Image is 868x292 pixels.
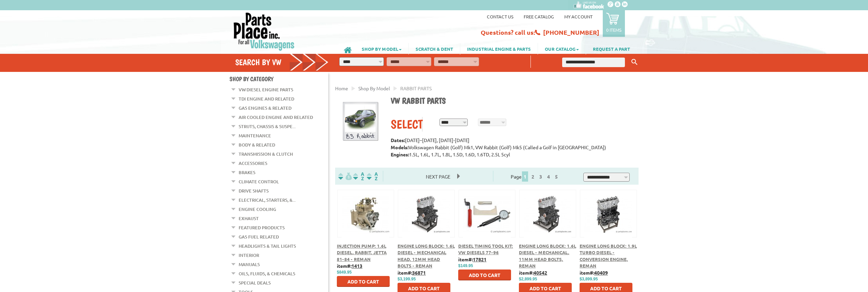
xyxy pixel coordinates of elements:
strong: Models: [391,144,408,150]
b: item#: [519,270,547,276]
a: Maintenance [239,131,271,140]
a: Transmission & Clutch [239,150,293,158]
a: Body & Related [239,140,275,149]
span: Add to Cart [529,285,561,291]
a: 0 items [603,10,625,37]
a: SHOP BY MODEL [355,43,408,55]
a: 2 [530,173,536,180]
span: Add to Cart [590,285,622,291]
a: Brakes [239,168,255,177]
strong: Dates: [391,137,405,143]
h4: Shop By Category [229,75,328,82]
a: 5 [553,173,559,180]
u: 1413 [351,263,362,269]
a: Engine Cooling [239,205,276,214]
a: Injection Pump: 1.6L Diesel, Rabbit, Jetta 81-84 - Reman [337,243,387,262]
span: Add to Cart [408,285,440,291]
u: 17821 [473,256,487,262]
h4: Search by VW [235,57,329,67]
img: Sort by Headline [352,172,365,180]
button: Keyword Search [629,57,640,68]
a: 4 [545,173,552,180]
a: Engine Long Block: 1.9L Turbo Diesel - Conversion Engine, Reman [580,243,637,269]
a: Exhaust [239,214,259,223]
b: item#: [458,256,487,262]
h1: VW Rabbit parts [391,96,633,107]
a: Air Cooled Engine and Related [239,113,313,122]
p: 0 items [606,27,622,33]
button: Add to Cart [337,276,390,287]
a: Oils, Fluids, & Chemicals [239,269,295,278]
a: SCRATCH & DENT [409,43,460,55]
a: OUR CATALOG [538,43,586,55]
a: INDUSTRIAL ENGINE & PARTS [460,43,538,55]
a: Home [335,85,348,91]
b: item#: [337,263,362,269]
b: item#: [398,270,426,276]
span: $3,899.95 [580,277,598,281]
b: item#: [580,270,608,276]
a: Interior [239,251,259,260]
a: Free Catalog [524,14,554,19]
img: Parts Place Inc! [233,12,295,51]
a: TDI Engine and Related [239,94,294,103]
a: Gas Fuel Related [239,232,279,241]
span: $149.95 [458,263,473,268]
a: Climate Control [239,177,279,186]
span: 1 [522,171,528,182]
u: 40542 [534,270,547,276]
a: Next Page [419,173,457,180]
span: Add to Cart [347,278,379,285]
span: Next Page [419,171,457,182]
a: Struts, Chassis & Suspe... [239,122,296,131]
a: Engine Long Block: 1.6L Diesel - Mechanical, 11mm Head Bolts, Reman [519,243,576,269]
img: Sort by Sales Rank [365,172,379,180]
u: 40409 [594,270,608,276]
a: Contact us [487,14,513,19]
a: 3 [538,173,544,180]
a: Electrical, Starters, &... [239,196,296,204]
a: Featured Products [239,223,285,232]
button: Add to Cart [458,270,511,280]
div: Page [493,171,578,182]
a: REQUEST A PART [586,43,637,55]
a: Special Deals [239,278,271,287]
div: Select [391,117,422,132]
span: $2,899.95 [519,277,537,281]
span: Add to Cart [469,272,500,278]
u: 36871 [412,270,426,276]
a: Manuals [239,260,260,269]
a: Drive Shafts [239,186,269,195]
a: Engine Long Block: 1.6L Diesel - Mechanical Head, 12mm Head Bolts - Reman [398,243,455,269]
a: My Account [564,14,593,19]
span: $3,199.95 [398,277,416,281]
a: Diesel Timing Tool Kit: VW Diesels 77-96 [458,243,513,256]
span: RABBIT PARTS [400,85,432,91]
a: Accessories [239,159,267,168]
p: [DATE]–[DATE], [DATE]-[DATE] Volkswagen Rabbit (Golf) Mk1, VW Rabbit (Golf) Mk5 (Called a Golf in... [391,137,633,158]
a: Shop By Model [358,85,390,91]
img: Rabbit [340,102,380,142]
img: filterpricelow.svg [338,172,352,180]
a: VW Diesel Engine Parts [239,85,293,94]
a: Headlights & Tail Lights [239,242,296,250]
strong: Engines: [391,151,409,157]
a: Gas Engines & Related [239,104,291,112]
span: $849.95 [337,270,351,275]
